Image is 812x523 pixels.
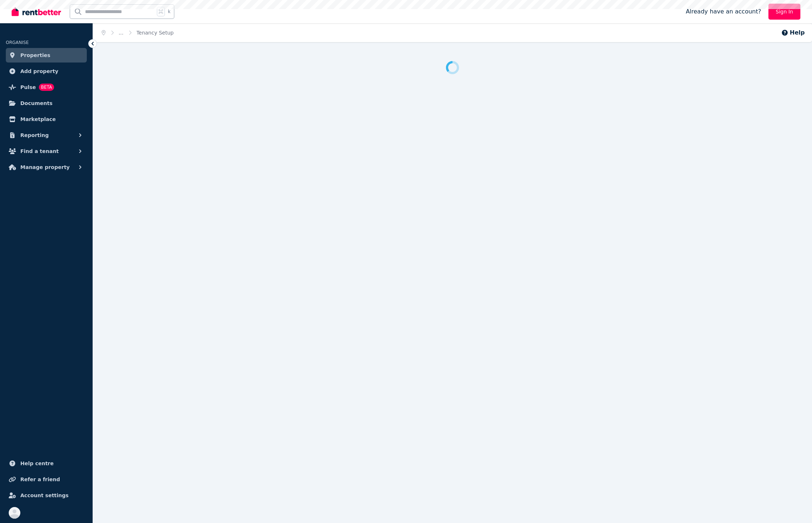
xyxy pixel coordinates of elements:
span: Manage property [20,163,70,172]
button: Find a tenant [6,144,87,158]
a: Marketplace [6,112,87,126]
span: ORGANISE [6,40,29,45]
button: Manage property [6,160,87,174]
a: Help centre [6,456,87,471]
span: Add property [20,67,58,76]
span: BETA [39,84,54,91]
span: k [168,9,170,15]
span: Properties [20,51,50,60]
a: Add property [6,64,87,79]
span: Already have an account? [686,7,761,16]
span: Tenancy Setup [137,29,174,36]
img: RentBetter [12,6,61,17]
span: Marketplace [20,115,56,124]
a: Refer a friend [6,472,87,487]
a: ... [119,30,123,36]
nav: Breadcrumb [93,23,182,42]
a: Documents [6,96,87,110]
a: Account settings [6,488,87,503]
span: Find a tenant [20,147,59,156]
span: Refer a friend [20,475,60,484]
span: Documents [20,99,53,108]
a: PulseBETA [6,80,87,94]
span: Reporting [20,131,49,140]
button: Help [781,28,805,37]
span: Help centre [20,459,54,468]
span: Pulse [20,83,36,92]
button: Reporting [6,128,87,142]
a: Sign In [768,4,800,20]
a: Properties [6,48,87,63]
span: Account settings [20,491,69,500]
